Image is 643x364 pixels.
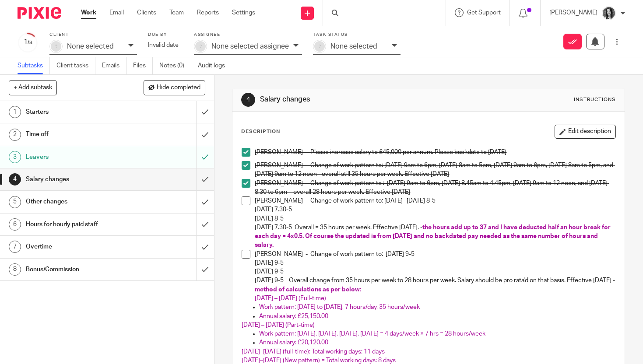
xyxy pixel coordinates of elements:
[9,129,21,141] div: 2
[259,313,328,319] span: Annual salary: £25,150.00
[9,241,21,253] div: 7
[18,37,39,47] div: 1
[133,57,153,74] a: Files
[255,179,615,197] p: [PERSON_NAME] - Change of work pattern to : [DATE] 9am to 6pm, [DATE] 8.45am to 4.45pm, [DATE] 9a...
[102,57,126,74] a: Emails
[467,10,501,16] span: Get Support
[313,32,401,38] label: Task status
[259,339,328,346] span: Annual salary: £20,120.00
[259,304,420,310] span: Work pattern: [DATE] to [DATE], 7 hours/day, 35 hours/week
[255,287,361,293] span: method of calculations as per below:
[260,95,447,104] h1: Salary changes
[26,173,134,186] h1: Salary changes
[148,32,183,38] label: Due by
[242,357,396,364] span: [DATE]–[DATE] (New pattern) = Total working days: 8 days
[314,41,325,52] div: ?
[241,128,280,135] p: Description
[109,8,124,17] a: Email
[28,40,32,45] small: /8
[259,331,485,337] span: Work pattern: [DATE], [DATE], [DATE], [DATE] = 4 days/week × 7 hrs = 28 hours/week
[9,80,57,95] button: + Add subtask
[255,250,615,294] p: [PERSON_NAME] - Change of work pattern to: [DATE] 9-5 [DATE] 9-5 [DATE] 9-5 [DATE] 9-5 Overall ch...
[51,41,61,52] div: ?
[144,80,205,95] button: Hide completed
[81,8,96,17] a: Work
[148,42,179,48] span: Invalid date
[9,218,21,231] div: 6
[67,42,114,50] p: None selected
[255,196,615,250] p: [PERSON_NAME] - Change of work pattern to: [DATE] [DATE] 8-5 [DATE] 7.30-5 [DATE] 8-5 [DATE] 7.30...
[26,195,134,208] h1: Other changes
[26,218,134,231] h1: Hours for hourly paid staff
[197,8,219,17] a: Reports
[18,7,61,19] img: Pixie
[9,173,21,185] div: 4
[242,322,315,328] span: [DATE] – [DATE] (Part-time)
[195,41,206,52] div: ?
[198,57,232,74] a: Audit logs
[9,263,21,276] div: 8
[255,161,615,179] p: [PERSON_NAME] - Change of work pattern to: [DATE] 9am to 6pm, [DATE] 8am to 5pm, [DATE] 9am to 6p...
[9,106,21,118] div: 1
[211,42,289,50] p: None selected assignee
[9,151,21,163] div: 3
[255,295,326,301] span: [DATE] – [DATE] (Full-time)
[330,42,377,50] p: None selected
[549,8,597,17] p: [PERSON_NAME]
[255,148,615,157] p: [PERSON_NAME] - Please increase salary to £45,000 per annum. Please backdate to [DATE]
[157,84,200,91] span: Hide completed
[602,6,616,20] img: brodie%203%20small.jpg
[49,32,137,38] label: Client
[194,32,302,38] label: Assignee
[56,57,95,74] a: Client tasks
[169,8,184,17] a: Team
[232,8,255,17] a: Settings
[9,196,21,208] div: 5
[26,128,134,141] h1: Time off
[241,93,255,107] div: 4
[159,57,191,74] a: Notes (0)
[26,263,134,276] h1: Bonus/Commission
[26,240,134,253] h1: Overtime
[18,57,50,74] a: Subtasks
[26,105,134,119] h1: Starters
[26,150,134,164] h1: Leavers
[255,224,612,248] span: the hours add up to 37 and I have deducted half an hour break for each day = 4x0.5. Of course the...
[137,8,156,17] a: Clients
[555,125,616,139] button: Edit description
[242,349,385,355] span: [DATE]–[DATE] (full-time): Total working days: 11 days
[574,96,616,103] div: Instructions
